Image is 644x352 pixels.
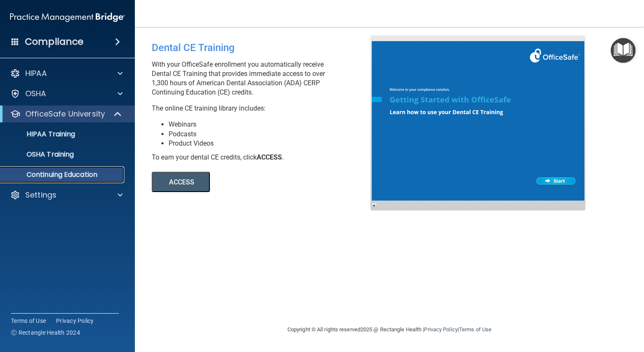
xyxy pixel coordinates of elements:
[257,153,282,161] b: ACCESS
[169,120,377,129] li: Webinars
[11,317,46,325] a: Terms of Use
[152,60,377,97] p: With your OfficeSafe enrollment you automatically receive Dental CE Training that provides immedi...
[236,316,543,343] div: Copyright © All rights reserved 2025 @ Rectangle Health | |
[10,68,123,79] a: HIPAA
[5,171,121,179] p: Continuing Education
[25,109,105,119] p: OfficeSafe University
[152,153,377,162] div: To earn your dental CE credits, click .
[25,36,83,48] h4: Compliance
[611,38,636,63] button: Open Resource Center
[10,190,123,200] a: Settings
[11,328,80,337] span: Ⓒ Rectangle Health 2024
[152,179,382,186] a: ACCESS
[25,190,56,200] p: Settings
[169,139,377,148] li: Product Videos
[424,326,457,333] a: Privacy Policy
[10,9,125,26] img: PMB logo
[152,35,377,60] div: Dental CE Training
[5,130,75,138] p: HIPAA Training
[152,104,377,113] p: The online CE training library includes:
[25,89,46,99] p: OSHA
[5,150,74,159] p: OSHA Training
[152,172,210,192] button: ACCESS
[10,89,123,99] a: OSHA
[25,68,47,79] p: HIPAA
[10,109,122,119] a: OfficeSafe University
[459,326,491,333] a: Terms of Use
[169,130,377,139] li: Podcasts
[56,317,94,325] a: Privacy Policy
